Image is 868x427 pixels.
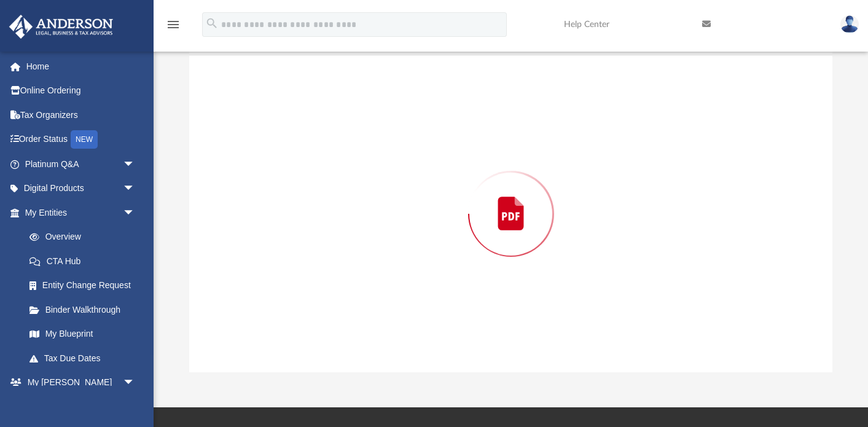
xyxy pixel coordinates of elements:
[9,152,154,176] a: Platinum Q&Aarrow_drop_down
[123,200,147,225] span: arrow_drop_down
[205,17,219,30] i: search
[17,249,154,273] a: CTA Hub
[166,17,181,32] i: menu
[17,273,154,298] a: Entity Change Request
[189,23,832,373] div: Preview
[71,130,98,149] div: NEW
[9,370,147,410] a: My [PERSON_NAME] Teamarrow_drop_down
[9,103,154,127] a: Tax Organizers
[123,176,147,202] span: arrow_drop_down
[9,79,154,103] a: Online Ordering
[9,54,154,79] a: Home
[840,15,859,33] img: User Pic
[166,23,181,32] a: menu
[9,176,154,201] a: Digital Productsarrow_drop_down
[17,346,154,370] a: Tax Due Dates
[17,225,154,249] a: Overview
[17,297,154,322] a: Binder Walkthrough
[17,322,147,347] a: My Blueprint
[9,200,154,225] a: My Entitiesarrow_drop_down
[123,370,147,396] span: arrow_drop_down
[6,15,117,39] img: Anderson Advisors Platinum Portal
[123,152,147,177] span: arrow_drop_down
[9,127,154,152] a: Order StatusNEW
